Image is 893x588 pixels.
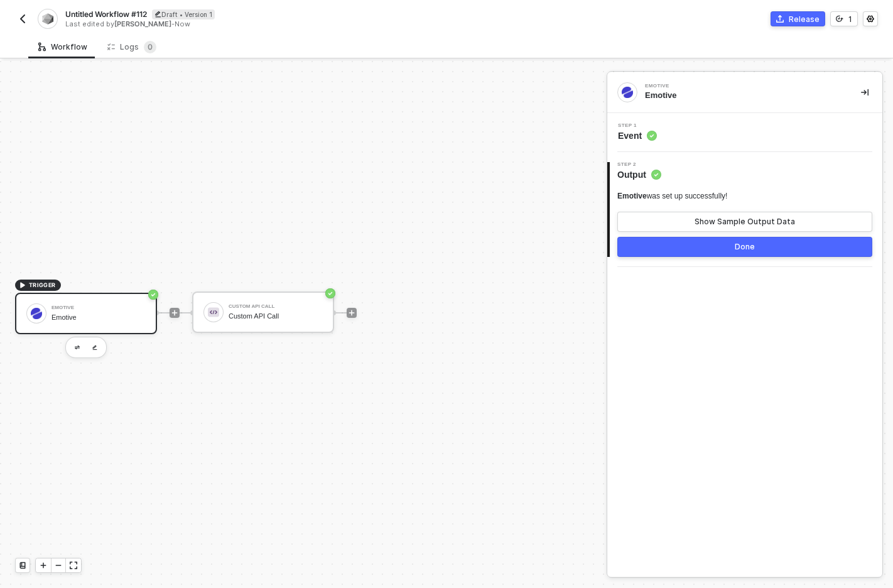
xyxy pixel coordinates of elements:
[617,192,647,200] span: Emotive
[114,19,171,28] span: [PERSON_NAME]
[75,346,80,350] img: edit-cred
[18,14,28,24] img: back
[618,129,657,142] span: Event
[208,307,219,318] img: icon
[617,162,661,167] span: Step 2
[154,11,161,18] span: icon-edit
[645,90,841,101] div: Emotive
[144,41,156,53] sup: 0
[152,9,215,19] div: Draft • Version 1
[861,89,869,96] span: icon-collapse-right
[348,309,355,317] span: icon-play
[55,562,62,569] span: icon-minus
[148,290,158,300] span: icon-success-page
[15,11,30,26] button: back
[771,11,825,26] button: Release
[607,162,882,257] div: Step 2Output Emotivewas set up successfully!Show Sample Output DataDone
[645,84,833,89] div: Emotive
[617,191,727,202] div: was set up successfully!
[618,123,657,128] span: Step 1
[92,345,97,351] img: edit-cred
[65,19,445,29] div: Last edited by - Now
[29,280,56,290] span: TRIGGER
[325,288,335,298] span: icon-success-page
[789,14,820,24] div: Release
[42,13,53,24] img: integration-icon
[38,42,87,52] div: Workflow
[695,217,795,227] div: Show Sample Output Data
[735,242,755,252] div: Done
[51,305,146,310] div: Emotive
[229,312,323,320] div: Custom API Call
[70,340,85,355] button: edit-cred
[229,304,323,309] div: Custom API Call
[171,309,178,317] span: icon-play
[65,9,147,19] span: Untitled Workflow #112
[867,15,874,23] span: icon-settings
[617,212,872,232] button: Show Sample Output Data
[622,87,633,98] img: integration-icon
[107,41,156,53] div: Logs
[830,11,858,26] button: 1
[31,308,42,319] img: icon
[776,15,784,23] span: icon-commerce
[848,14,852,24] div: 1
[617,168,661,181] span: Output
[51,313,146,322] div: Emotive
[607,123,882,142] div: Step 1Event
[70,562,77,569] span: icon-expand
[19,281,26,289] span: icon-play
[836,15,843,23] span: icon-versioning
[617,237,872,257] button: Done
[40,562,47,569] span: icon-play
[87,340,102,355] button: edit-cred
